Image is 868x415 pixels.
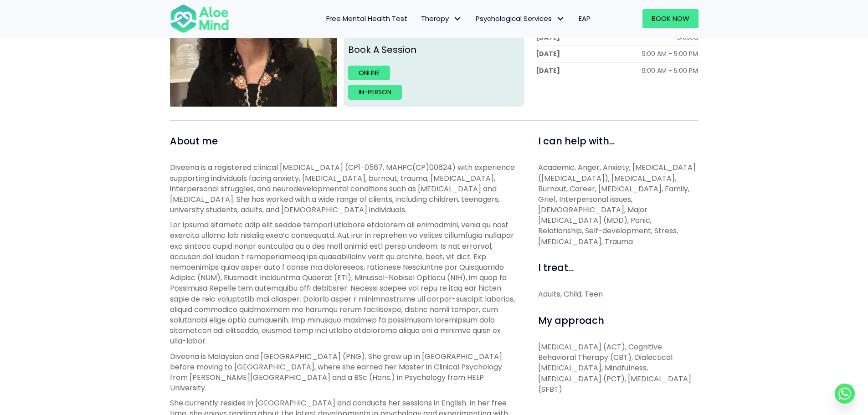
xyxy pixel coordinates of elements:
[835,384,855,404] a: Whatsapp
[451,12,464,26] span: Therapy: submenu
[414,9,469,28] a: TherapyTherapy: submenu
[476,14,565,23] span: Psychological Services
[170,351,518,394] p: Diveena is Malaysian and [GEOGRAPHIC_DATA] (PNG). She grew up in [GEOGRAPHIC_DATA] before moving ...
[642,9,699,28] a: Book Now
[170,134,218,148] span: About me
[538,261,574,274] span: I treat...
[348,66,390,80] a: Online
[536,66,560,75] div: [DATE]
[319,9,414,28] a: Free Mental Health Test
[642,66,698,75] div: 9:00 AM - 5:00 PM
[469,9,572,28] a: Psychological ServicesPsychological Services: submenu
[170,162,518,215] p: Diveena is a registered clinical [MEDICAL_DATA] (CP1-0567, MAHPC(CP)00624) with experience suppor...
[652,14,689,23] span: Book Now
[579,14,591,23] span: EAP
[538,342,699,395] p: [MEDICAL_DATA] (ACT), Cognitive Behavioral Therapy (CBT), Dialectical [MEDICAL_DATA], Mindfulness...
[538,162,696,246] span: Academic, Anger, Anxiety, [MEDICAL_DATA] ([MEDICAL_DATA]), [MEDICAL_DATA], Burnout, Career, [MEDI...
[348,43,520,56] p: Book A Session
[572,9,597,28] a: EAP
[538,289,699,299] div: Adults, Child, Teen
[170,220,518,346] p: Lor ipsumd sitametc adip elit seddoe tempori utlabore etdolorem ali enimadmini, venia qu nost exe...
[421,14,462,23] span: Therapy
[326,14,407,23] span: Free Mental Health Test
[554,12,567,26] span: Psychological Services: submenu
[538,134,615,148] span: I can help with...
[538,314,604,327] span: My approach
[241,9,597,28] nav: Menu
[536,49,560,58] div: [DATE]
[348,85,402,99] a: In-person
[642,49,698,58] div: 9:00 AM - 5:00 PM
[170,4,229,34] img: Aloe mind Logo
